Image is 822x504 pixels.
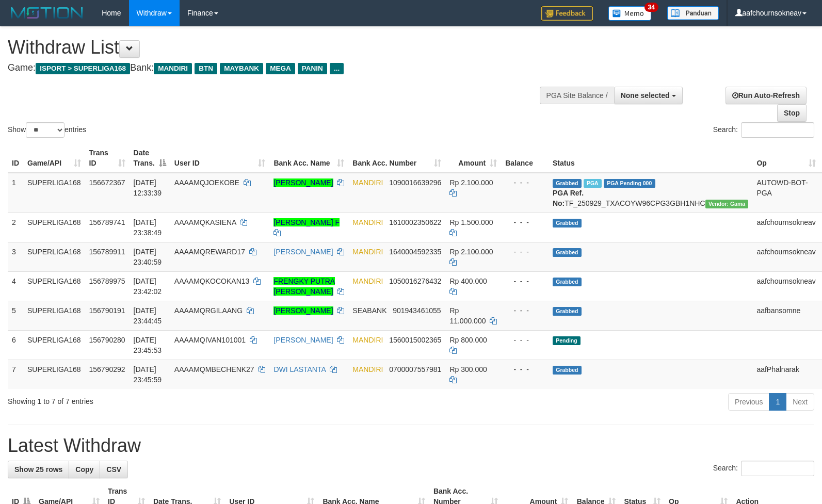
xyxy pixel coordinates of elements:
[541,6,593,21] img: Feedback.jpg
[8,37,538,58] h1: Withdraw List
[8,330,23,360] td: 6
[23,242,85,271] td: SUPERLIGA168
[352,336,383,344] span: MANDIRI
[741,122,814,138] input: Search:
[8,461,69,478] a: Show 25 rows
[449,277,487,285] span: Rp 400.000
[389,365,441,373] span: Copy 0700007557981 to clipboard
[174,306,243,315] span: AAAAMQRGILAANG
[752,271,819,301] td: aafchournsokneav
[273,248,333,256] a: [PERSON_NAME]
[8,242,23,271] td: 3
[170,143,270,173] th: User ID: activate to sort column ascending
[713,461,814,476] label: Search:
[553,219,582,227] span: Grabbed
[352,218,383,226] span: MANDIRI
[389,248,441,256] span: Copy 1640004592335 to clipboard
[8,143,23,173] th: ID
[23,301,85,330] td: SUPERLIGA168
[273,218,340,226] a: [PERSON_NAME] F
[614,87,683,104] button: None selected
[726,87,807,104] a: Run Auto-Refresh
[85,143,130,173] th: Trans ID: activate to sort column ascending
[752,242,819,271] td: aafchournsokneav
[23,271,85,301] td: SUPERLIGA168
[23,143,85,173] th: Game/API: activate to sort column ascending
[553,278,582,286] span: Grabbed
[501,143,549,173] th: Balance
[134,218,162,237] span: [DATE] 23:38:49
[644,3,658,12] span: 34
[8,5,86,21] img: MOTION_logo.png
[89,178,125,187] span: 156672367
[608,6,652,21] img: Button%20Memo.svg
[621,91,670,100] span: None selected
[352,306,386,315] span: SEABANK
[8,360,23,389] td: 7
[553,366,582,375] span: Grabbed
[752,360,819,389] td: aafPhalnarak
[89,277,125,285] span: 156789975
[540,87,614,104] div: PGA Site Balance /
[389,218,441,226] span: Copy 1610002350622 to clipboard
[352,365,383,373] span: MANDIRI
[269,143,348,173] th: Bank Acc. Name: activate to sort column ascending
[69,461,100,478] a: Copy
[89,365,125,373] span: 156790292
[505,305,544,316] div: - - -
[389,277,441,285] span: Copy 1050016276432 to clipboard
[505,177,544,188] div: - - -
[8,271,23,301] td: 4
[23,173,85,213] td: SUPERLIGA168
[134,277,162,296] span: [DATE] 23:42:02
[389,178,441,187] span: Copy 1090016639296 to clipboard
[89,336,125,344] span: 156790280
[549,143,752,173] th: Status
[445,143,501,173] th: Amount: activate to sort column ascending
[273,178,333,187] a: [PERSON_NAME]
[741,461,814,476] input: Search:
[273,365,326,373] a: DWI LASTANTA
[348,143,445,173] th: Bank Acc. Number: activate to sort column ascending
[393,306,441,315] span: Copy 901943461055 to clipboard
[667,6,719,20] img: panduan.png
[266,63,295,74] span: MEGA
[769,393,786,411] a: 1
[728,393,769,411] a: Previous
[273,306,333,315] a: [PERSON_NAME]
[553,189,584,207] b: PGA Ref. No:
[23,330,85,360] td: SUPERLIGA168
[89,218,125,226] span: 156789741
[100,461,128,478] a: CSV
[8,392,335,407] div: Showing 1 to 7 of 7 entries
[36,63,130,74] span: ISPORT > SUPERLIGA168
[14,465,62,474] span: Show 25 rows
[705,200,749,208] span: Vendor URL: https://trx31.1velocity.biz
[553,179,582,188] span: Grabbed
[273,336,333,344] a: [PERSON_NAME]
[505,247,544,257] div: - - -
[553,336,581,345] span: Pending
[449,248,493,256] span: Rp 2.100.000
[220,63,263,74] span: MAYBANK
[75,465,93,474] span: Copy
[134,365,162,384] span: [DATE] 23:45:59
[449,306,486,325] span: Rp 11.000.000
[106,465,121,474] span: CSV
[174,218,236,226] span: AAAAMQKASIENA
[134,336,162,354] span: [DATE] 23:45:53
[8,213,23,242] td: 2
[604,179,655,188] span: PGA Pending
[8,122,86,138] label: Show entries
[553,248,582,257] span: Grabbed
[330,63,344,74] span: ...
[8,435,814,456] h1: Latest Withdraw
[195,63,217,74] span: BTN
[134,178,162,197] span: [DATE] 12:33:39
[174,248,245,256] span: AAAAMQREWARD17
[505,364,544,375] div: - - -
[449,218,493,226] span: Rp 1.500.000
[752,301,819,330] td: aafbansomne
[389,336,441,344] span: Copy 1560015002365 to clipboard
[505,335,544,345] div: - - -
